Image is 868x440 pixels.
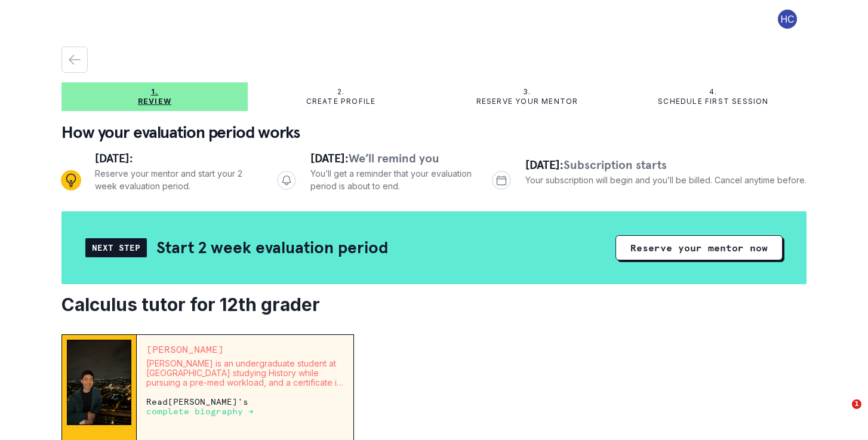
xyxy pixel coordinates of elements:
[146,406,254,416] a: complete biography →
[146,344,344,354] p: [PERSON_NAME]
[310,150,349,166] span: [DATE]:
[146,407,254,416] p: complete biography →
[525,174,807,186] p: Your subscription will begin and you’ll be billed. Cancel anytime before.
[146,397,344,416] p: Read [PERSON_NAME] 's
[523,87,531,97] p: 3.
[525,157,564,173] span: [DATE]:
[146,359,344,387] p: [PERSON_NAME] is an undergraduate student at [GEOGRAPHIC_DATA] studying History while pursuing a ...
[337,87,344,97] p: 2.
[827,399,856,428] iframe: Intercom live chat
[310,167,473,192] p: You’ll get a reminder that your evaluation period is about to end.
[138,97,171,106] p: Review
[852,399,861,409] span: 1
[564,157,667,173] span: Subscription starts
[85,238,147,257] div: Next Step
[61,149,807,211] div: Progress
[615,235,783,260] button: Reserve your mentor now
[61,121,807,144] p: How your evaluation period works
[709,87,717,97] p: 4.
[768,10,807,29] button: profile picture
[658,97,768,106] p: Schedule first session
[151,87,158,97] p: 1.
[156,237,388,258] h2: Start 2 week evaluation period
[67,340,131,425] img: Mentor Image
[61,294,807,315] h2: Calculus tutor for 12th grader
[306,97,376,106] p: Create profile
[95,150,133,166] span: [DATE]:
[349,150,439,166] span: We’ll remind you
[95,167,258,192] p: Reserve your mentor and start your 2 week evaluation period.
[476,97,578,106] p: Reserve your mentor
